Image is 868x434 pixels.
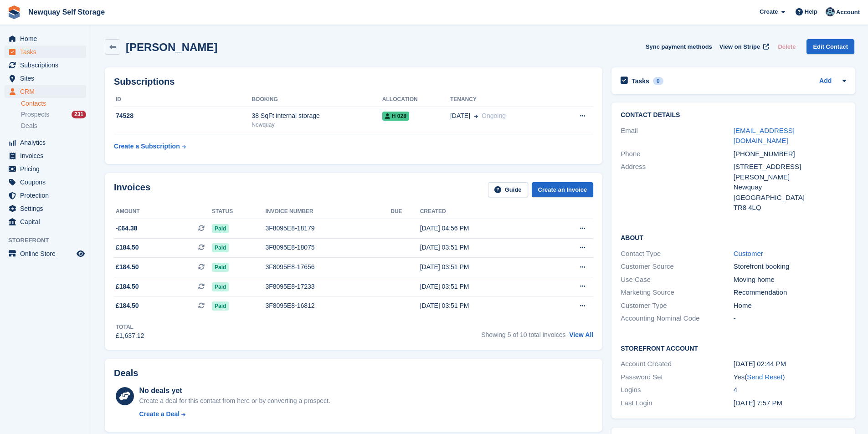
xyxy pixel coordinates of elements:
h2: [PERSON_NAME] [126,41,217,53]
span: Invoices [20,149,75,162]
a: Deals [21,121,86,131]
div: 3F8095E8-18075 [265,243,390,252]
span: Coupons [20,176,75,189]
th: Allocation [382,92,450,107]
div: 38 SqFt internal storage [252,111,382,121]
div: Contact Type [621,249,733,259]
span: Sites [20,72,75,85]
div: [STREET_ADDRESS][PERSON_NAME] [734,162,846,182]
time: 2025-02-26 19:57:44 UTC [734,399,782,407]
div: Newquay [252,121,382,129]
span: CRM [20,85,75,98]
span: Prospects [21,110,49,119]
div: [DATE] 03:51 PM [420,301,545,311]
a: menu [5,46,86,58]
div: No deals yet [139,385,330,396]
a: menu [5,163,86,175]
span: Tasks [20,46,75,58]
span: Pricing [20,163,75,175]
a: menu [5,176,86,189]
div: Marketing Source [621,287,733,298]
div: Newquay [734,182,846,193]
h2: Contact Details [621,112,846,119]
a: Preview store [75,248,86,259]
div: Logins [621,385,733,395]
div: [DATE] 03:51 PM [420,262,545,272]
h2: Invoices [114,182,150,197]
div: Yes [734,372,846,383]
th: Amount [114,204,212,219]
span: Ongoing [482,112,506,119]
div: Last Login [621,398,733,408]
span: Create [760,7,778,16]
th: Invoice number [265,204,390,219]
span: H 028 [382,112,409,121]
span: £184.50 [116,282,139,291]
a: Prospects 231 [21,110,86,119]
div: Create a Subscription [114,142,180,151]
span: Home [20,32,75,45]
a: View on Stripe [716,39,771,54]
button: Delete [774,39,799,54]
div: Account Created [621,359,733,369]
span: Online Store [20,247,75,260]
a: menu [5,59,86,71]
div: Email [621,126,733,146]
a: View All [569,331,593,338]
h2: Storefront Account [621,343,846,352]
th: Created [420,204,545,219]
h2: Deals [114,368,138,378]
div: Phone [621,149,733,159]
div: 3F8095E8-18179 [265,224,390,233]
div: Accounting Nominal Code [621,313,733,324]
img: stora-icon-8386f47178a22dfd0bd8f6a31ec36ba5ce8667c1dd55bd0f319d3a0aa187defe.svg [7,5,21,19]
span: Protection [20,189,75,202]
a: menu [5,149,86,162]
div: Address [621,162,733,213]
div: Moving home [734,275,846,285]
a: Create a Subscription [114,138,186,155]
div: 0 [653,77,663,85]
span: Paid [212,301,229,311]
th: Tenancy [450,92,557,107]
a: Guide [488,182,528,197]
div: 3F8095E8-17656 [265,262,390,272]
div: Customer Source [621,261,733,272]
a: Edit Contact [806,39,854,54]
a: Contacts [21,99,86,108]
th: ID [114,92,252,107]
a: menu [5,85,86,98]
span: Deals [21,122,37,130]
span: Settings [20,202,75,215]
h2: Tasks [632,77,649,85]
div: Home [734,301,846,311]
a: Customer [734,250,763,257]
a: menu [5,32,86,45]
a: menu [5,72,86,85]
button: Sync payment methods [646,39,712,54]
div: [DATE] 02:44 PM [734,359,846,369]
h2: Subscriptions [114,77,593,87]
span: Storefront [8,236,91,245]
span: £184.50 [116,262,139,272]
div: 74528 [114,111,252,121]
div: - [734,313,846,324]
span: £184.50 [116,243,139,252]
a: Send Reset [747,373,782,381]
a: menu [5,189,86,202]
span: Capital [20,215,75,228]
a: menu [5,247,86,260]
span: Analytics [20,136,75,149]
div: 3F8095E8-17233 [265,282,390,291]
a: menu [5,215,86,228]
th: Status [212,204,265,219]
span: ( ) [745,373,785,381]
a: Create a Deal [139,409,330,419]
div: Create a deal for this contact from here or by converting a prospect. [139,396,330,406]
span: [DATE] [450,111,470,121]
div: 3F8095E8-16812 [265,301,390,311]
div: £1,637.12 [116,331,144,341]
div: [DATE] 04:56 PM [420,224,545,233]
span: Account [836,8,860,17]
div: Create a Deal [139,409,180,419]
